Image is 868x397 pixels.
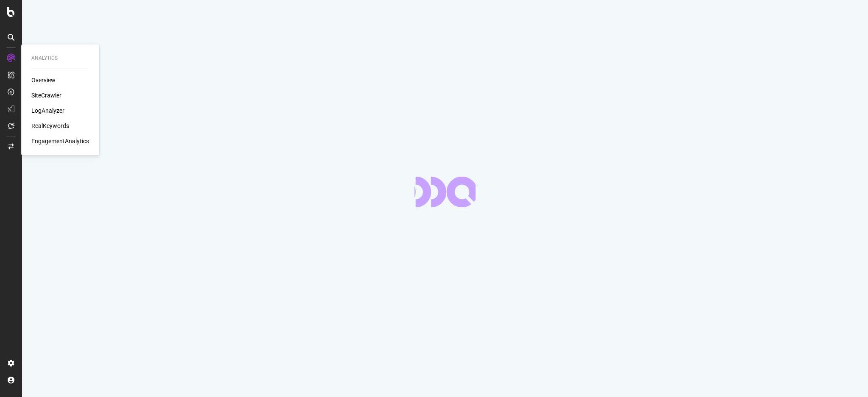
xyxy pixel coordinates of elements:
[31,106,64,115] a: LogAnalyzer
[31,122,69,130] a: RealKeywords
[31,55,89,62] div: Analytics
[31,137,89,145] a: EngagementAnalytics
[31,91,61,100] a: SiteCrawler
[31,76,56,84] a: Overview
[415,177,476,207] div: animation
